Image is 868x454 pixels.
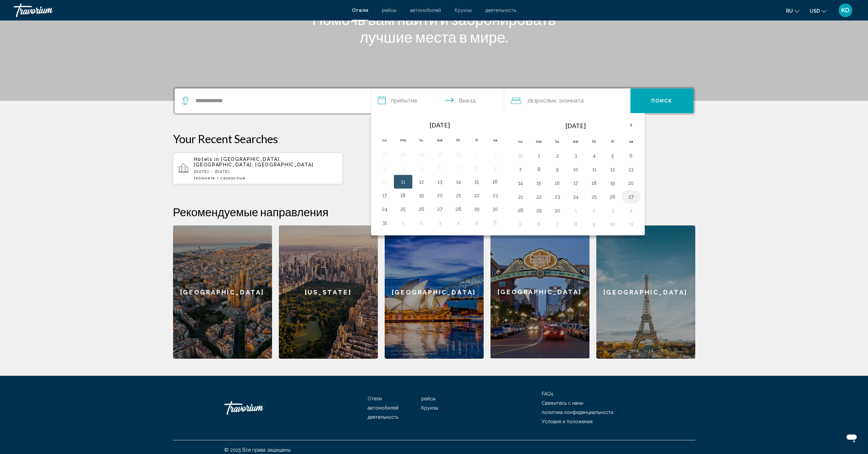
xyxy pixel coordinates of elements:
div: Search widget [175,88,694,113]
button: Day 20 [435,191,445,200]
button: Day 3 [379,163,390,173]
button: Day 1 [398,218,409,228]
button: Day 21 [453,191,464,200]
button: Day 5 [471,218,482,228]
button: Day 8 [570,219,581,229]
button: Day 29 [416,150,427,159]
button: Day 23 [490,191,501,200]
button: User Menu [837,3,854,17]
button: Day 27 [435,204,445,214]
button: Day 15 [533,178,544,188]
button: Day 18 [398,191,409,200]
button: Day 13 [626,165,637,174]
button: Change language [786,6,799,16]
button: Day 27 [626,192,637,202]
button: Day 5 [607,151,618,161]
button: Day 4 [398,163,409,173]
button: Day 26 [416,204,427,214]
button: Day 1 [533,151,544,161]
button: Day 19 [607,178,618,188]
a: автомобилей [368,405,399,411]
button: Travelers: 2 adults, 0 children [504,88,630,113]
h2: Рекомендуемые направления [173,205,695,219]
button: Day 10 [607,219,618,229]
span: USD [810,8,820,14]
button: Day 12 [607,165,618,174]
a: деятельность [485,8,516,13]
iframe: Schaltfläche zum Öffnen des Messaging-Fensters [841,427,863,449]
button: Change currency [810,6,826,16]
button: Day 24 [379,204,390,214]
a: рейсы [421,396,436,401]
span: Комната [196,176,215,180]
h1: Помочь вам найти и забронировать лучшие места в мире. [306,10,562,46]
button: Day 8 [533,165,544,174]
a: [GEOGRAPHIC_DATA] [490,225,589,359]
button: Day 12 [416,177,427,187]
a: [GEOGRAPHIC_DATA] [596,225,695,359]
button: Day 1 [471,150,482,159]
button: Day 7 [552,219,563,229]
button: Day 7 [453,163,464,173]
span: , 1 [556,96,584,106]
a: политика конфиденциальности [542,410,613,415]
button: Day 14 [453,177,464,187]
button: Check in and out dates [371,88,504,113]
a: [US_STATE] [279,225,378,359]
span: Взрослые [223,176,246,180]
button: Day 28 [398,150,409,159]
button: Day 3 [435,218,445,228]
span: Комната [561,97,584,104]
button: Day 29 [471,204,482,214]
button: Day 10 [570,165,581,174]
a: [GEOGRAPHIC_DATA] [385,225,484,359]
a: Отели [368,396,382,401]
button: Day 2 [589,206,600,215]
span: деятельность [368,414,398,420]
button: Day 31 [453,150,464,159]
a: [GEOGRAPHIC_DATA] [173,225,272,359]
button: Day 23 [552,192,563,202]
span: рейсы [382,8,396,13]
a: Условия и положения [542,419,593,424]
button: Day 2 [490,150,501,159]
button: Day 2 [552,151,563,161]
span: 2 [220,176,246,180]
span: © 2025 Все права защищены. [224,447,291,453]
button: Day 17 [379,191,390,200]
button: Day 22 [471,191,482,200]
button: Day 25 [398,204,409,214]
button: Day 7 [515,165,526,174]
button: Day 25 [589,192,600,202]
button: Next month [622,118,640,133]
button: Поиск [630,88,694,113]
button: Day 3 [570,151,581,161]
button: Day 15 [471,177,482,187]
button: Day 18 [589,178,600,188]
button: Day 14 [515,178,526,188]
button: Day 6 [435,163,445,173]
button: Day 9 [552,165,563,174]
button: Day 24 [570,192,581,202]
button: Day 4 [626,206,637,215]
a: Отели [352,8,368,13]
a: Travorium [14,3,345,17]
a: Круизы [455,8,472,13]
button: Day 27 [379,150,390,159]
button: Day 10 [379,177,390,187]
button: Day 6 [490,218,501,228]
button: Day 11 [589,165,600,174]
button: Day 17 [570,178,581,188]
button: Day 30 [490,204,501,214]
span: Круизы [421,405,438,411]
span: автомобилей [410,8,441,13]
